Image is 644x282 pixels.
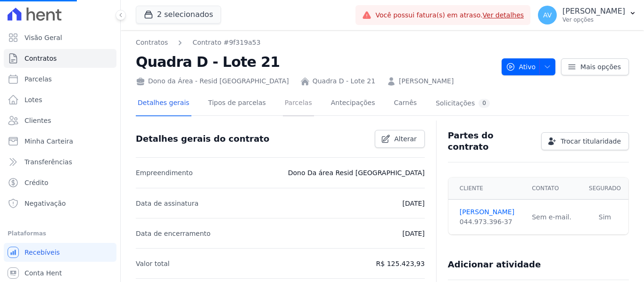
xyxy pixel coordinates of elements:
td: Sim [581,200,628,235]
a: Recebíveis [4,243,116,262]
h3: Adicionar atividade [448,259,541,270]
button: Ativo [502,58,556,75]
span: Parcelas [25,74,52,84]
a: Lotes [4,90,116,109]
td: Sem e-mail. [526,200,581,235]
h3: Detalhes gerais do contrato [136,133,269,145]
a: Crédito [4,173,116,192]
div: 044.973.396-37 [460,217,520,227]
th: Contato [526,177,581,200]
span: Minha Carteira [25,137,73,146]
span: Alterar [394,134,417,144]
span: Visão Geral [25,33,62,42]
a: Parcelas [4,70,116,89]
p: Ver opções [562,16,625,24]
span: Conta Hent [25,268,62,278]
a: Antecipações [329,91,377,116]
a: Solicitações0 [434,91,492,116]
a: Parcelas [283,91,314,116]
a: Contratos [136,38,168,48]
a: Alterar [375,130,425,148]
a: Visão Geral [4,28,116,47]
span: Mais opções [580,62,621,72]
p: [DATE] [402,228,424,239]
a: [PERSON_NAME] [460,207,520,217]
button: 2 selecionados [136,6,221,24]
span: Recebíveis [25,248,60,257]
span: Lotes [25,95,42,105]
div: Dono da Área - Resid [GEOGRAPHIC_DATA] [136,76,289,86]
p: Dono Da área Resid [GEOGRAPHIC_DATA] [288,167,425,178]
a: Minha Carteira [4,132,116,151]
a: Negativação [4,194,116,213]
div: 0 [479,99,490,108]
p: Empreendimento [136,167,193,178]
a: Ver detalhes [483,11,524,19]
a: Transferências [4,153,116,171]
a: Quadra D - Lote 21 [313,76,375,86]
span: Transferências [25,157,72,167]
a: Contrato #9f319a53 [192,38,260,48]
span: Ativo [506,58,536,75]
a: Tipos de parcelas [206,91,268,116]
p: Data de encerramento [136,228,211,239]
p: Valor total [136,258,170,269]
span: Trocar titularidade [561,137,621,146]
span: AV [543,12,552,18]
span: Clientes [25,116,51,125]
a: Trocar titularidade [541,132,629,150]
h3: Partes do contrato [448,130,534,153]
th: Segurado [581,177,628,200]
nav: Breadcrumb [136,38,261,48]
h2: Quadra D - Lote 21 [136,51,494,73]
button: AV [PERSON_NAME] Ver opções [530,2,644,28]
a: Carnês [392,91,419,116]
p: [DATE] [402,198,424,209]
span: Crédito [25,178,49,187]
a: Detalhes gerais [136,91,191,116]
p: [PERSON_NAME] [562,7,625,16]
span: Negativação [25,199,66,208]
span: Contratos [25,54,57,63]
span: Você possui fatura(s) em atraso. [375,10,524,20]
a: Clientes [4,111,116,130]
a: Contratos [4,49,116,68]
div: Solicitações [436,99,490,108]
th: Cliente [448,177,526,200]
a: [PERSON_NAME] [399,76,454,86]
p: Data de assinatura [136,198,198,209]
div: Plataformas [8,228,113,239]
p: R$ 125.423,93 [376,258,425,269]
a: Mais opções [561,58,629,75]
nav: Breadcrumb [136,38,494,48]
